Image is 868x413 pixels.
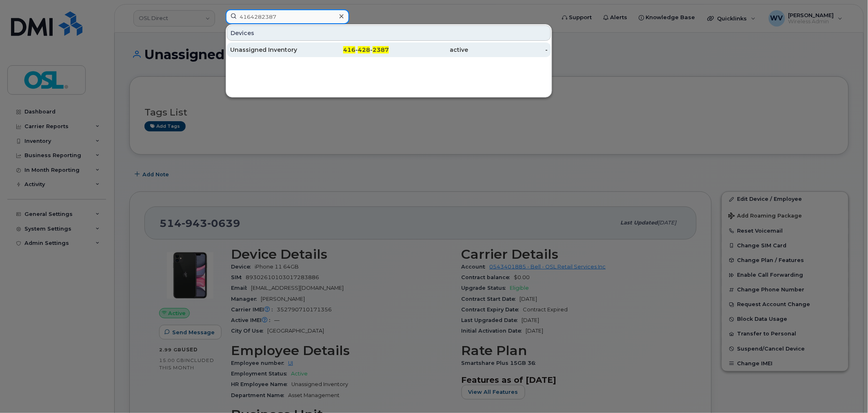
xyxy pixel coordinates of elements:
[227,42,551,57] a: Unassigned Inventory416-428-2387active-
[343,46,355,53] span: 416
[468,46,548,54] div: -
[389,46,468,54] div: active
[373,46,389,53] span: 2387
[230,46,310,54] div: Unassigned Inventory
[227,25,551,41] div: Devices
[310,46,389,54] div: - -
[358,46,370,53] span: 428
